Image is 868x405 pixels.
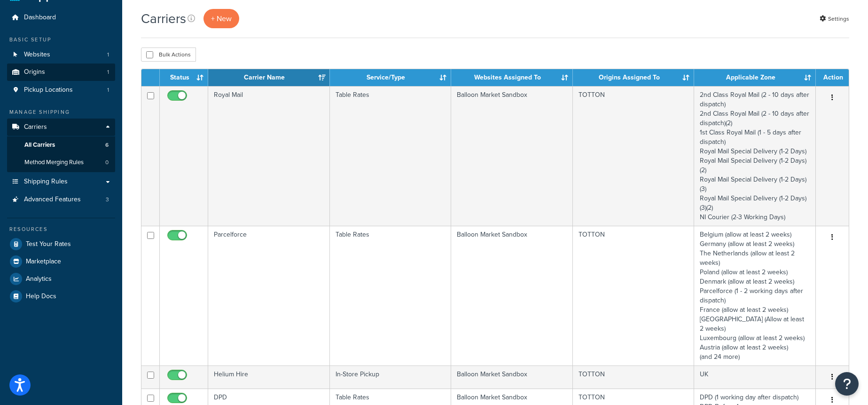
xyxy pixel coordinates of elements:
span: Analytics [26,275,52,283]
span: All Carriers [24,141,55,149]
span: 6 [105,141,109,149]
a: Marketplace [7,253,115,270]
span: Help Docs [26,293,56,301]
button: + New [203,9,239,28]
td: Parcelforce [208,226,330,365]
th: Status: activate to sort column ascending [160,69,208,86]
div: Manage Shipping [7,108,115,116]
a: Shipping Rules [7,173,115,191]
span: Pickup Locations [24,86,73,94]
td: Belgium (allow at least 2 weeks) Germany (allow at least 2 weeks) The Netherlands (allow at least... [694,226,816,365]
li: All Carriers [7,136,115,154]
span: Shipping Rules [24,178,68,186]
span: Advanced Features [24,196,81,204]
th: Carrier Name: activate to sort column ascending [208,69,330,86]
td: TOTTON [573,365,695,389]
button: Open Resource Center [835,372,859,396]
td: Royal Mail [208,86,330,226]
td: Balloon Market Sandbox [451,365,573,389]
a: Analytics [7,270,115,287]
span: Marketplace [26,258,61,266]
a: Origins 1 [7,64,115,81]
span: Origins [24,68,45,76]
a: Carriers [7,119,115,136]
a: Method Merging Rules 0 [7,154,115,171]
span: Test Your Rates [26,240,71,248]
span: 1 [107,86,109,94]
td: TOTTON [573,226,695,365]
a: Websites 1 [7,46,115,64]
a: Help Docs [7,288,115,305]
li: Pickup Locations [7,81,115,99]
li: Websites [7,46,115,64]
a: Test Your Rates [7,236,115,253]
h1: Carriers [141,9,186,28]
a: Pickup Locations 1 [7,81,115,99]
span: Method Merging Rules [24,159,84,167]
td: Helium Hire [208,365,330,389]
td: TOTTON [573,86,695,226]
th: Service/Type: activate to sort column ascending [330,69,451,86]
span: Carriers [24,123,47,131]
th: Applicable Zone: activate to sort column ascending [694,69,816,86]
a: Settings [820,12,849,25]
div: Basic Setup [7,36,115,44]
li: Origins [7,64,115,81]
td: Table Rates [330,226,451,365]
th: Origins Assigned To: activate to sort column ascending [573,69,695,86]
span: Websites [24,51,50,59]
span: 0 [105,159,109,167]
li: Method Merging Rules [7,154,115,171]
span: Dashboard [24,14,56,22]
li: Carriers [7,119,115,172]
span: 1 [107,51,109,59]
a: Dashboard [7,9,115,26]
span: 1 [107,68,109,76]
th: Action [816,69,849,86]
div: Resources [7,225,115,233]
td: 2nd Class Royal Mail (2 - 10 days after dispatch) 2nd Class Royal Mail (2 - 10 days after dispatc... [694,86,816,226]
th: Websites Assigned To: activate to sort column ascending [451,69,573,86]
td: Balloon Market Sandbox [451,226,573,365]
span: 3 [106,196,109,204]
td: In-Store Pickup [330,365,451,389]
td: Balloon Market Sandbox [451,86,573,226]
li: Advanced Features [7,191,115,208]
td: UK [694,365,816,389]
button: Bulk Actions [141,48,196,62]
a: All Carriers 6 [7,136,115,154]
a: Advanced Features 3 [7,191,115,208]
td: Table Rates [330,86,451,226]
